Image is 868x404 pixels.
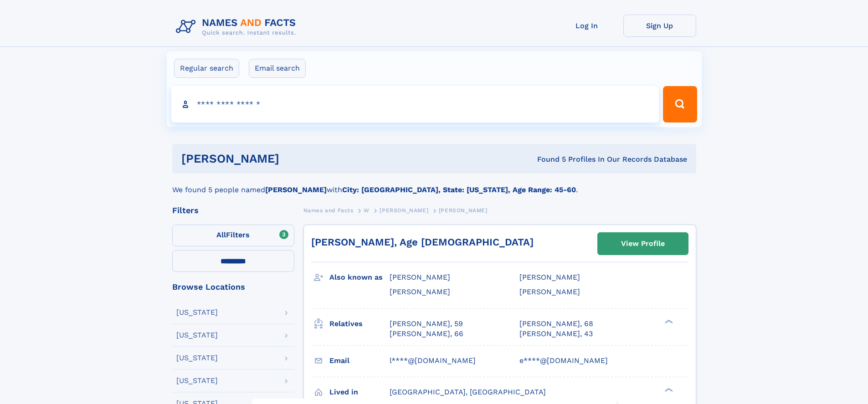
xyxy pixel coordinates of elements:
[176,332,218,339] div: [US_STATE]
[663,387,673,393] div: ❯
[181,153,408,164] h1: [PERSON_NAME]
[329,384,390,400] h3: Lived in
[519,319,593,329] a: [PERSON_NAME], 68
[408,154,687,164] div: Found 5 Profiles In Our Records Database
[172,206,294,215] div: Filters
[519,287,580,296] span: [PERSON_NAME]
[172,283,294,291] div: Browse Locations
[172,225,294,246] label: Filters
[176,309,218,316] div: [US_STATE]
[519,329,593,339] a: [PERSON_NAME], 43
[172,174,696,195] div: We found 5 people named with .
[598,233,688,255] a: View Profile
[390,329,463,339] a: [PERSON_NAME], 66
[176,354,218,362] div: [US_STATE]
[216,230,226,239] span: All
[390,388,546,396] span: [GEOGRAPHIC_DATA], [GEOGRAPHIC_DATA]
[380,205,428,216] a: [PERSON_NAME]
[174,59,239,78] label: Regular search
[390,319,463,329] a: [PERSON_NAME], 59
[519,273,580,281] span: [PERSON_NAME]
[329,270,390,285] h3: Also known as
[364,205,370,216] a: W
[663,318,673,324] div: ❯
[329,353,390,368] h3: Email
[249,59,306,78] label: Email search
[623,15,696,37] a: Sign Up
[663,86,697,123] button: Search Button
[171,86,659,123] input: search input
[303,205,354,216] a: Names and Facts
[342,185,576,194] b: City: [GEOGRAPHIC_DATA], State: [US_STATE], Age Range: 45-60
[380,207,428,214] span: [PERSON_NAME]
[439,207,488,214] span: [PERSON_NAME]
[311,236,534,248] a: [PERSON_NAME], Age [DEMOGRAPHIC_DATA]
[329,316,390,332] h3: Relatives
[176,377,218,384] div: [US_STATE]
[390,273,450,281] span: [PERSON_NAME]
[390,287,450,296] span: [PERSON_NAME]
[364,207,370,214] span: W
[172,15,303,39] img: Logo Names and Facts
[265,185,327,194] b: [PERSON_NAME]
[550,15,623,37] a: Log In
[621,233,665,254] div: View Profile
